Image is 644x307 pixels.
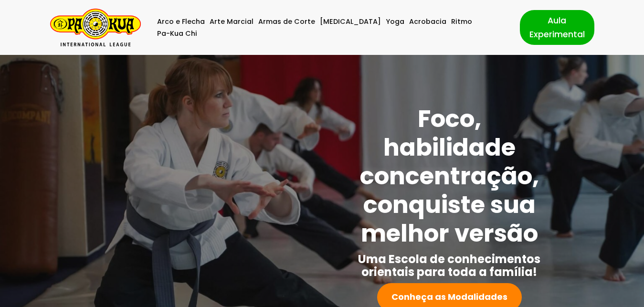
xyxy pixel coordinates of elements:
[320,16,381,28] a: [MEDICAL_DATA]
[391,291,507,303] strong: Conheça as Modalidades
[157,16,205,28] a: Arco e Flecha
[360,102,539,250] strong: Foco, habilidade concentração, conquiste sua melhor versão
[210,16,253,28] a: Arte Marcial
[409,16,446,28] a: Acrobacia
[451,16,472,28] a: Ritmo
[386,16,404,28] a: Yoga
[50,9,141,46] a: Pa-Kua Brasil Uma Escola de conhecimentos orientais para toda a família. Foco, habilidade concent...
[155,16,506,40] div: Menu primário
[258,16,315,28] a: Armas de Corte
[157,28,197,40] a: Pa-Kua Chi
[358,251,540,280] strong: Uma Escola de conhecimentos orientais para toda a família!
[520,10,594,44] a: Aula Experimental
